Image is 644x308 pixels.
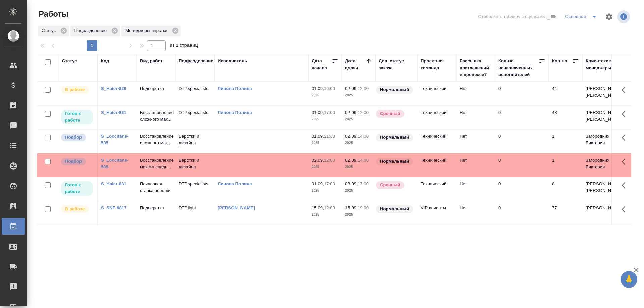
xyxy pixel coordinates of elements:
p: 2025 [345,164,372,170]
a: S_Haier-820 [101,86,126,91]
div: Исполнитель может приступить к работе [60,109,94,125]
p: 02.09, [312,158,324,163]
a: [PERSON_NAME] [218,205,255,210]
div: Статус [62,58,77,64]
p: Почасовая ставка верстки [140,181,172,194]
button: Здесь прячутся важные кнопки [618,153,634,170]
td: DTPspecialists [175,106,214,129]
td: 0 [495,177,549,201]
div: Можно подбирать исполнителей [60,157,94,166]
p: 2025 [345,211,372,218]
p: 2025 [312,140,338,146]
td: [PERSON_NAME], [PERSON_NAME] [582,177,621,201]
p: 2025 [345,140,372,146]
span: Настроить таблицу [601,9,617,25]
p: Восстановление сложного мак... [140,109,172,123]
td: Нет [456,201,495,225]
td: 1 [549,153,582,177]
p: 21:38 [324,134,335,139]
p: Восстановление сложного мак... [140,133,172,146]
td: Загородних Виктория [582,153,621,177]
button: Здесь прячутся важные кнопки [618,201,634,217]
td: [PERSON_NAME], [PERSON_NAME] [582,106,621,129]
a: S_Loccitane-505 [101,158,129,169]
a: S_Loccitane-505 [101,134,129,145]
td: 0 [495,106,549,129]
p: 2025 [312,164,338,170]
td: 48 [549,106,582,129]
p: 02.09, [345,134,358,139]
div: Кол-во неназначенных исполнителей [498,58,539,78]
td: 77 [549,201,582,225]
p: 12:00 [324,205,335,210]
button: Здесь прячутся важные кнопки [618,130,634,146]
div: Исполнитель может приступить к работе [60,181,94,196]
p: 16:00 [324,86,335,91]
div: Рассылка приглашений в процессе? [460,58,492,78]
a: Линова Полина [218,86,252,91]
p: 2025 [345,187,372,194]
div: Подразделение [179,58,213,64]
p: Подверстка [140,205,172,211]
p: В работе [65,206,85,212]
p: Срочный [380,110,400,117]
p: 02.09, [345,158,358,163]
p: 14:00 [358,158,369,163]
td: Технический [417,177,456,201]
p: 2025 [312,116,338,123]
p: Статус [42,27,58,34]
a: Линова Полина [218,181,252,186]
td: 1 [549,130,582,153]
p: Восстановление макета средн... [140,157,172,170]
td: [PERSON_NAME] [582,201,621,225]
p: Менеджеры верстки [125,27,170,34]
div: Проектная команда [421,58,453,71]
p: Нормальный [380,134,409,141]
td: DTPspecialists [175,177,214,201]
p: 12:00 [358,110,369,115]
p: 15.09, [312,205,324,210]
p: 17:00 [324,110,335,115]
td: Нет [456,177,495,201]
td: 0 [495,201,549,225]
td: Технический [417,106,456,129]
p: 2025 [312,187,338,194]
span: Посмотреть информацию [617,10,631,23]
p: Подверстка [140,85,172,92]
td: Верстки и дизайна [175,130,214,153]
span: Отобразить таблицу с оценками [478,13,545,20]
p: 2025 [312,92,338,99]
button: Здесь прячутся важные кнопки [618,177,634,193]
div: Подразделение [70,26,120,36]
p: 03.09, [345,181,358,186]
div: Доп. статус заказа [379,58,414,71]
p: 12:00 [358,86,369,91]
p: 12:00 [324,158,335,163]
a: S_SNF-6817 [101,205,127,210]
a: S_Haier-831 [101,181,126,186]
div: Клиентские менеджеры [586,58,618,71]
a: S_Haier-831 [101,110,126,115]
p: 19:00 [358,205,369,210]
div: Исполнитель [218,58,247,64]
td: 8 [549,177,582,201]
div: Дата сдачи [345,58,365,71]
p: 01.09, [312,181,324,186]
td: DTPspecialists [175,82,214,105]
div: split button [563,11,601,22]
p: 01.09, [312,134,324,139]
p: 2025 [345,116,372,123]
td: Нет [456,130,495,153]
p: 02.09, [345,86,358,91]
td: 0 [495,153,549,177]
div: Менеджеры верстки [121,26,181,36]
td: [PERSON_NAME], [PERSON_NAME] [582,82,621,105]
p: Готов к работе [65,110,89,124]
div: Исполнитель выполняет работу [60,205,94,214]
span: 🙏 [623,272,635,287]
button: Здесь прячутся важные кнопки [618,82,634,98]
td: Технический [417,153,456,177]
button: Здесь прячутся важные кнопки [618,106,634,122]
td: Нет [456,106,495,129]
p: 2025 [345,92,372,99]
